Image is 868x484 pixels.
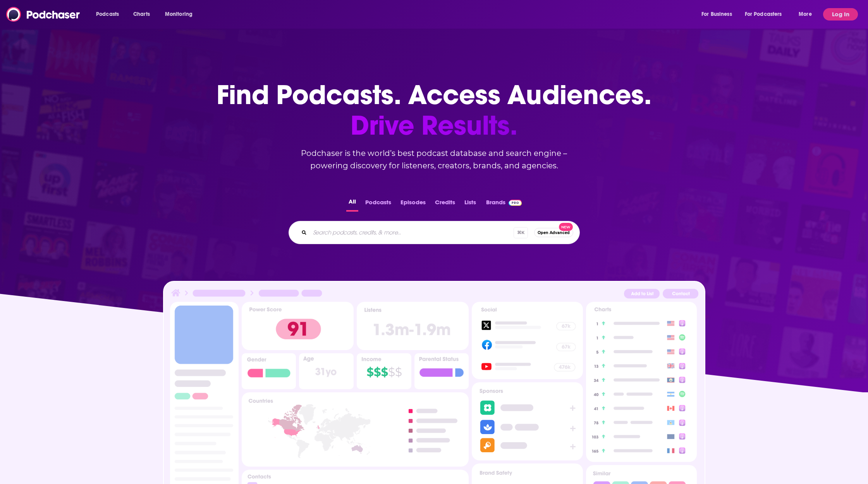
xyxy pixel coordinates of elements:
img: Podcast Insights Listens [357,302,469,350]
button: open menu [696,8,742,21]
button: All [346,197,358,212]
input: Search podcasts, credits, & more... [310,226,514,239]
a: Charts [128,8,155,21]
div: Search podcasts, credits, & more... [289,221,580,244]
img: Podcast Sponsors [472,382,583,460]
button: open menu [793,8,822,21]
span: Drive Results. [217,110,651,141]
img: Podcast Insights Power score [242,302,354,350]
button: Episodes [398,197,428,212]
img: Podcast Insights Parental Status [414,353,469,389]
img: Podchaser Pro [509,200,522,206]
a: BrandsPodchaser Pro [486,197,522,212]
button: Open AdvancedNew [534,228,573,237]
img: Podcast Insights Income [357,353,411,389]
span: For Business [701,9,732,20]
img: Podcast Insights Age [299,353,354,389]
img: Podcast Socials [472,302,583,379]
span: Charts [133,9,150,20]
img: Podcast Insights Header [170,288,698,301]
span: Podcasts [96,9,119,20]
span: For Podcasters [745,9,782,20]
img: Podcast Insights Gender [242,353,296,389]
button: open menu [740,8,793,21]
span: Open Advanced [538,231,570,235]
button: Lists [462,197,478,212]
img: Podchaser - Follow, Share and Rate Podcasts [6,7,81,22]
span: ⌘ K [514,227,528,238]
button: Credits [433,197,457,212]
span: New [559,223,573,231]
button: open menu [160,8,203,21]
h2: Podchaser is the world’s best podcast database and search engine – powering discovery for listene... [279,147,589,172]
span: More [799,9,812,20]
button: Log In [823,8,858,21]
img: Podcast Insights Countries [242,392,469,466]
button: open menu [91,8,129,21]
span: Monitoring [165,9,193,20]
img: Podcast Insights Charts [586,302,697,462]
button: Podcasts [363,197,394,212]
h1: Find Podcasts. Access Audiences. [217,80,651,141]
